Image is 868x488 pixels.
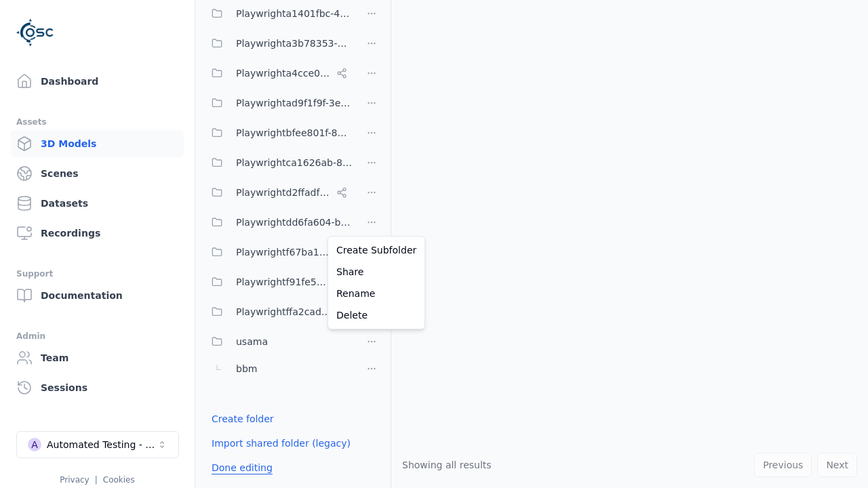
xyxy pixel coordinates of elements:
[331,239,422,261] a: Create Subfolder
[331,304,422,326] a: Delete
[331,261,422,283] a: Share
[331,283,422,304] a: Rename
